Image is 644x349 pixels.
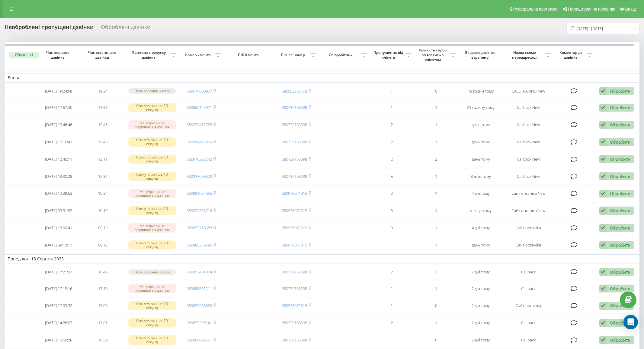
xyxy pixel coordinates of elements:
a: 380739163098 [282,105,307,110]
td: Сайт органіка [503,298,554,314]
td: 4 дні тому [459,220,503,236]
div: Скинуто раніше 10 секунд [128,301,176,310]
td: 8 днів тому [459,168,503,184]
a: 380739163098 [282,269,307,275]
div: Обробити [610,225,631,231]
td: 1 [414,100,458,116]
td: день тому [459,151,503,167]
div: Open Intercom Messenger [623,315,638,329]
div: Обробити [610,286,631,292]
div: Скинуто раніше 10 секунд [128,318,176,327]
a: 380934563716 [187,208,212,213]
td: 1 [370,237,414,253]
td: [DATE] 14:28:07 [36,315,81,331]
td: Callback New [503,134,554,150]
a: 380985350290 [187,242,212,248]
td: 15:46 [81,117,125,133]
span: Назва схеми переадресації [506,50,545,60]
div: Скинуто раніше 10 секунд [128,103,176,112]
div: Необроблені пропущені дзвінки [5,24,94,33]
div: Скинуто раніше 10 секунд [128,206,176,215]
td: 1 [370,332,414,348]
div: Обробити [610,174,631,179]
td: 2 дні тому [459,298,503,314]
div: Скинуто раніше 10 секунд [128,335,176,344]
td: [DATE] 17:21:37 [36,265,81,279]
td: [DATE] 19:24:08 [36,84,81,99]
div: Менеджери не відповіли на дзвінок [128,189,176,198]
a: 380937605829 [187,174,212,179]
td: Понеділок, 18 Серпня 2025 [5,254,639,263]
td: 2 дні тому [459,281,503,297]
a: 380672399141 [187,320,212,325]
td: 19 годин тому [459,84,503,99]
td: 2 [414,151,458,167]
a: 380969896721 [187,337,212,343]
td: 4 дні тому [459,185,503,201]
td: [DATE] 09:31:52 [36,203,81,219]
div: Поза робочим часом [128,269,176,275]
div: Менеджери не відповіли на дзвінок [128,223,176,232]
td: 1 [370,298,414,314]
td: Callback [503,265,554,279]
a: 380976222242 [187,156,212,162]
td: 1 [414,117,458,133]
a: 380978071315 [282,242,307,248]
td: CALLTRAKING New [503,84,554,99]
div: Обробити [610,337,631,343]
td: 0 [414,332,458,348]
td: 0 [414,84,458,99]
td: [DATE] 10:39:53 [36,185,81,201]
div: Скинуто раніше 10 секунд [128,172,176,181]
td: Callback New [503,117,554,133]
td: 1 [414,281,458,297]
div: Обробити [610,156,631,162]
span: Реферальна програма [513,7,558,11]
td: 10:34 [81,185,125,201]
span: Бізнес номер [277,53,310,57]
td: Callback [503,332,554,348]
a: 380978071315 [282,225,307,230]
div: Менеджери не відповіли на дзвінок [128,120,176,129]
td: Callback [503,281,554,297]
div: Обробити [610,208,631,214]
td: [DATE] 16:00:41 [36,220,81,236]
td: 2 [370,265,414,279]
a: 380739163098 [282,174,307,179]
a: 380990412969 [187,139,212,145]
td: 1 [414,168,458,184]
td: [DATE] 16:59:28 [36,332,81,348]
div: Скинуто раніше 10 секунд [128,137,176,146]
a: 380503282103 [282,88,307,94]
td: [DATE] 12:40:11 [36,151,81,167]
td: 3 [370,220,414,236]
td: 16:59 [81,332,125,348]
div: Обробити [610,122,631,128]
td: 12:37 [81,168,125,184]
div: Обробити [610,139,631,145]
td: місяць тому [459,203,503,219]
td: Callback New [503,100,554,116]
td: 18:46 [81,265,125,279]
td: 1 [370,100,414,116]
div: Поза робочим часом [128,88,176,93]
div: Обробити [610,269,631,275]
span: Час останнього дзвінка [86,50,120,60]
td: 1 [414,185,458,201]
div: Скинуто раніше 10 секунд [128,155,176,164]
td: 1 [414,237,458,253]
td: 17:03 [81,298,125,314]
a: 380951684665 [187,191,212,196]
span: Пропущених від клієнта [373,50,405,60]
a: 380978071315 [282,191,307,196]
a: 380673716583 [187,225,212,230]
td: [DATE] 17:15:16 [36,281,81,297]
td: 17:57 [81,100,125,116]
td: 10:19 [81,203,125,219]
td: 0 [414,298,458,314]
td: 3 [370,203,414,219]
td: 1 [370,281,414,297]
div: Обробити [610,242,631,248]
a: 380978071315 [282,303,307,308]
span: Вихід [625,7,636,11]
